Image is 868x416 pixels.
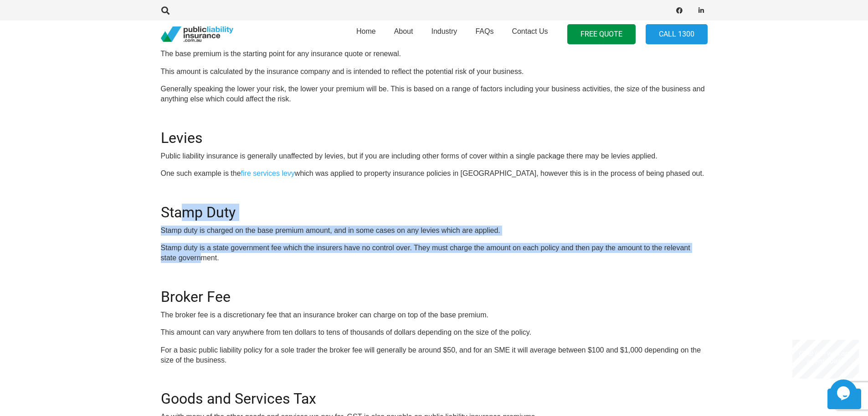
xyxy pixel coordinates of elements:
span: Contact Us [512,27,548,35]
span: Home [356,27,376,35]
a: Contact Us [503,18,557,51]
p: For a basic public liability policy for a sole trader the broker fee will generally be around $50... [161,345,708,366]
h2: Goods and Services Tax [161,379,708,407]
p: Generally speaking the lower your risk, the lower your premium will be. This is based on a range ... [161,84,708,105]
a: Home [347,18,385,51]
a: Back to top [827,389,861,409]
p: This amount is calculated by the insurance company and is intended to reflect the potential risk ... [161,67,708,77]
iframe: chat widget [830,379,859,407]
p: Public liability insurance is generally unaffected by levies, but if you are including other form... [161,151,708,161]
a: About [385,18,422,51]
a: pli_logotransparent [161,26,233,42]
h2: Broker Fee [161,277,708,305]
a: Search [157,6,175,15]
p: The broker fee is a discretionary fee that an insurance broker can charge on top of the base prem... [161,310,708,320]
a: fire services levy [241,169,295,177]
span: Industry [431,27,457,35]
p: The base premium is the starting point for any insurance quote or renewal. [161,49,708,59]
span: FAQs [475,27,493,35]
a: LinkedIn [695,4,708,17]
h2: Levies [161,118,708,147]
a: FAQs [466,18,503,51]
iframe: chat widget [792,340,859,379]
a: Facebook [673,4,686,17]
p: This amount can vary anywhere from ten dollars to tens of thousands of dollars depending on the s... [161,327,708,337]
span: About [394,27,413,35]
a: Call 1300 [646,24,708,45]
a: FREE QUOTE [567,24,636,45]
p: One such example is the which was applied to property insurance policies in [GEOGRAPHIC_DATA], ho... [161,169,708,179]
p: Stamp duty is charged on the base premium amount, and in some cases on any levies which are applied. [161,226,708,236]
a: Industry [422,18,466,51]
p: Stamp duty is a state government fee which the insurers have no control over. They must charge th... [161,243,708,263]
h2: Stamp Duty [161,193,708,221]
